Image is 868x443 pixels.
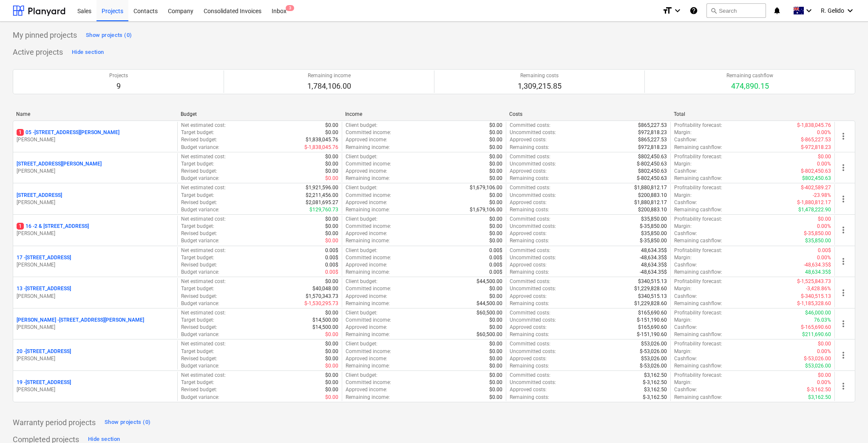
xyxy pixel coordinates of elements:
p: $44,500.00 [477,278,502,285]
div: 13 -[STREET_ADDRESS][PERSON_NAME] [17,285,174,300]
p: $0.00 [489,129,502,136]
p: $1,679,106.00 [470,206,502,213]
p: $0.00 [489,136,502,143]
p: $-972,818.23 [801,144,831,151]
p: Approved costs : [510,168,547,175]
p: $46,000.00 [805,309,831,317]
p: $0.00 [818,216,831,223]
p: 474,890.15 [726,81,773,91]
div: Costs [509,111,667,117]
p: -3,428.86% [806,285,831,292]
p: Committed income : [346,129,391,136]
p: $0.00 [489,324,502,331]
p: Profitability forecast : [674,122,722,129]
div: Total [674,111,831,117]
p: Remaining costs : [510,144,549,151]
div: 105 -[STREET_ADDRESS][PERSON_NAME][PERSON_NAME] [17,129,174,143]
p: $0.00 [325,237,338,244]
p: [PERSON_NAME] [17,230,174,237]
p: [PERSON_NAME] [17,136,174,143]
p: Target budget : [181,129,214,136]
p: Committed costs : [510,278,550,285]
p: $1,921,596.00 [306,184,338,191]
p: 1,309,215.85 [518,81,562,91]
p: 48,634.35$ [805,269,831,276]
p: Remaining income : [346,331,390,338]
p: $340,515.13 [638,278,667,285]
p: $0.00 [489,153,502,160]
p: $0.00 [325,168,338,175]
i: keyboard_arrow_down [845,6,855,16]
i: keyboard_arrow_down [804,6,814,16]
span: more_vert [838,194,848,204]
p: $0.00 [818,153,831,160]
p: $0.00 [325,153,338,160]
p: [PERSON_NAME] [17,355,174,362]
p: 0.00% [817,129,831,136]
p: Committed costs : [510,184,550,191]
p: Cashflow : [674,261,697,269]
p: Margin : [674,160,692,168]
p: $0.00 [325,223,338,230]
p: Remaining cashflow : [674,237,722,244]
p: $340,515.13 [638,293,667,300]
p: $60,500.00 [477,331,502,338]
p: $0.00 [489,230,502,237]
p: Margin : [674,254,692,261]
p: Margin : [674,317,692,324]
p: Remaining income : [346,206,390,213]
p: $2,211,456.00 [306,192,338,199]
p: 0.00$ [489,269,502,276]
p: Margin : [674,129,692,136]
p: Approved income : [346,261,387,269]
p: [STREET_ADDRESS] [17,192,62,199]
p: Committed costs : [510,309,550,317]
div: 19 -[STREET_ADDRESS][PERSON_NAME] [17,379,174,393]
p: Remaining costs [518,72,562,79]
p: $0.00 [489,293,502,300]
p: Net estimated cost : [181,278,226,285]
p: Revised budget : [181,136,217,143]
p: Remaining income : [346,300,390,307]
p: Committed income : [346,317,391,324]
p: Profitability forecast : [674,153,722,160]
p: Net estimated cost : [181,216,226,223]
p: $1,570,343.73 [306,293,338,300]
p: [PERSON_NAME] [17,199,174,206]
p: -23.98% [813,192,831,199]
p: 9 [109,81,128,91]
p: 0.00$ [325,261,338,269]
p: Client budget : [346,216,377,223]
p: Uncommitted costs : [510,285,556,292]
div: Budget [181,111,338,117]
p: $-802,450.63 [801,168,831,175]
p: Revised budget : [181,261,217,269]
p: Remaining income [307,72,351,79]
p: -48,634.35$ [804,261,831,269]
p: Budget variance : [181,206,219,213]
div: 116 -2 & [STREET_ADDRESS][PERSON_NAME] [17,223,174,237]
p: $-340,515.13 [801,293,831,300]
p: $0.00 [325,122,338,129]
div: Show projects (0) [105,418,150,427]
p: -48,634.35$ [640,269,667,276]
p: $865,227.53 [638,136,667,143]
p: 13 - [STREET_ADDRESS] [17,285,71,292]
p: $802,450.63 [638,168,667,175]
p: 05 - [STREET_ADDRESS][PERSON_NAME] [17,129,119,136]
span: more_vert [838,256,848,266]
p: Remaining costs : [510,237,549,244]
div: Hide section [72,48,104,57]
p: Client budget : [346,184,377,191]
div: 20 -[STREET_ADDRESS][PERSON_NAME] [17,348,174,362]
p: Net estimated cost : [181,122,226,129]
p: $-35,850.00 [640,237,667,244]
div: Name [16,111,174,117]
button: Hide section [70,45,106,59]
p: $-1,838,045.76 [304,144,338,151]
p: 20 - [STREET_ADDRESS] [17,348,71,355]
p: $1,679,106.00 [470,184,502,191]
p: $0.00 [325,278,338,285]
p: $-402,589.27 [801,184,831,191]
p: $0.00 [489,223,502,230]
